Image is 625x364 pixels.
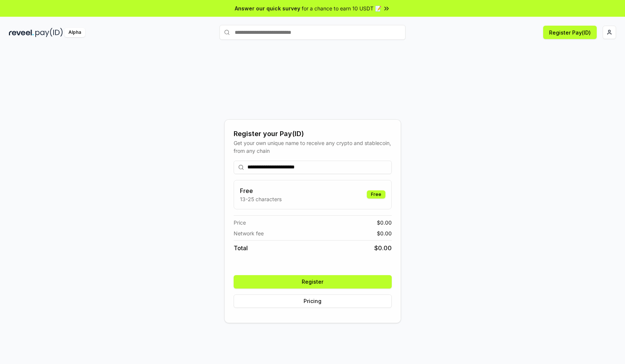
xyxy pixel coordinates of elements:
span: Price [234,219,246,226]
span: Network fee [234,229,264,237]
div: Register your Pay(ID) [234,129,392,139]
span: $ 0.00 [374,244,392,252]
p: 13-25 characters [240,195,282,203]
span: for a chance to earn 10 USDT 📝 [302,4,381,12]
button: Register Pay(ID) [543,26,597,39]
button: Pricing [234,294,392,308]
span: Answer our quick survey [235,4,300,12]
div: Free [367,190,385,199]
span: $ 0.00 [377,219,392,226]
span: $ 0.00 [377,229,392,237]
div: Get your own unique name to receive any crypto and stablecoin, from any chain [234,139,392,155]
button: Register [234,275,392,289]
img: pay_id [35,28,63,37]
h3: Free [240,186,282,195]
span: Total [234,244,248,252]
div: Alpha [64,28,85,37]
img: reveel_dark [9,28,34,37]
